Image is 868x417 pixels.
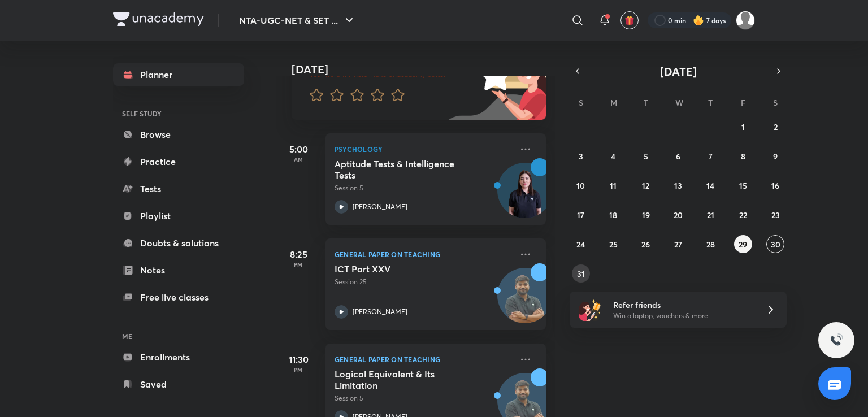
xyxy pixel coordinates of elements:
[739,180,747,191] abbr: August 15, 2025
[701,235,719,253] button: August 28, 2025
[585,63,771,79] button: [DATE]
[353,202,407,212] p: [PERSON_NAME]
[637,206,655,224] button: August 19, 2025
[660,64,697,79] span: [DATE]
[734,235,752,253] button: August 29, 2025
[701,176,719,194] button: August 14, 2025
[113,286,244,309] a: Free live classes
[579,97,583,108] abbr: Sunday
[292,63,557,76] h4: [DATE]
[611,151,615,162] abbr: August 4, 2025
[644,151,648,162] abbr: August 5, 2025
[613,311,752,321] p: Win a laptop, vouchers & more
[644,97,648,108] abbr: Tuesday
[674,210,683,220] abbr: August 20, 2025
[577,210,584,220] abbr: August 17, 2025
[335,183,512,193] p: Session 5
[708,97,713,108] abbr: Thursday
[604,147,622,165] button: August 4, 2025
[766,118,784,136] button: August 2, 2025
[335,277,512,287] p: Session 25
[335,263,475,275] h5: ICT Part XXV
[669,176,687,194] button: August 13, 2025
[572,176,590,194] button: August 10, 2025
[669,206,687,224] button: August 20, 2025
[620,11,639,29] button: avatar
[335,247,512,261] p: General Paper on Teaching
[773,151,778,162] abbr: August 9, 2025
[113,12,204,29] a: Company Logo
[642,180,649,191] abbr: August 12, 2025
[739,210,747,220] abbr: August 22, 2025
[707,210,714,220] abbr: August 21, 2025
[771,239,780,250] abbr: August 30, 2025
[701,147,719,165] button: August 7, 2025
[675,97,683,108] abbr: Wednesday
[609,239,618,250] abbr: August 25, 2025
[276,156,321,163] p: AM
[676,151,680,162] abbr: August 6, 2025
[113,327,244,346] h6: ME
[113,123,244,146] a: Browse
[113,63,244,86] a: Planner
[572,206,590,224] button: August 17, 2025
[693,15,704,26] img: streak
[771,210,780,220] abbr: August 23, 2025
[604,206,622,224] button: August 18, 2025
[642,210,650,220] abbr: August 19, 2025
[113,232,244,254] a: Doubts & solutions
[335,353,512,366] p: General Paper on Teaching
[579,298,601,321] img: referral
[572,147,590,165] button: August 3, 2025
[674,239,682,250] abbr: August 27, 2025
[113,12,204,26] img: Company Logo
[830,333,843,347] img: ttu
[335,368,475,391] h5: Logical Equivalent & Its Limitation
[734,176,752,194] button: August 15, 2025
[276,247,321,261] h5: 8:25
[706,239,715,250] abbr: August 28, 2025
[734,147,752,165] button: August 8, 2025
[576,239,585,250] abbr: August 24, 2025
[741,121,745,132] abbr: August 1, 2025
[113,150,244,173] a: Practice
[113,104,244,123] h6: SELF STUDY
[734,118,752,136] button: August 1, 2025
[637,147,655,165] button: August 5, 2025
[498,274,552,328] img: Avatar
[610,97,617,108] abbr: Monday
[741,97,745,108] abbr: Friday
[766,235,784,253] button: August 30, 2025
[741,151,745,162] abbr: August 8, 2025
[637,176,655,194] button: August 12, 2025
[766,206,784,224] button: August 23, 2025
[572,264,590,283] button: August 31, 2025
[232,9,363,32] button: NTA-UGC-NET & SET ...
[674,180,682,191] abbr: August 13, 2025
[604,235,622,253] button: August 25, 2025
[113,259,244,281] a: Notes
[276,142,321,156] h5: 5:00
[610,180,617,191] abbr: August 11, 2025
[609,210,617,220] abbr: August 18, 2025
[669,147,687,165] button: August 6, 2025
[734,206,752,224] button: August 22, 2025
[739,239,747,250] abbr: August 29, 2025
[706,180,714,191] abbr: August 14, 2025
[709,151,713,162] abbr: August 7, 2025
[498,169,552,223] img: Avatar
[579,151,583,162] abbr: August 3, 2025
[335,142,512,156] p: Psychology
[604,176,622,194] button: August 11, 2025
[641,239,650,250] abbr: August 26, 2025
[113,205,244,227] a: Playlist
[276,353,321,366] h5: 11:30
[701,206,719,224] button: August 21, 2025
[766,147,784,165] button: August 9, 2025
[276,366,321,373] p: PM
[736,11,755,30] img: Atia khan
[113,373,244,396] a: Saved
[577,268,585,279] abbr: August 31, 2025
[335,393,512,403] p: Session 5
[276,261,321,268] p: PM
